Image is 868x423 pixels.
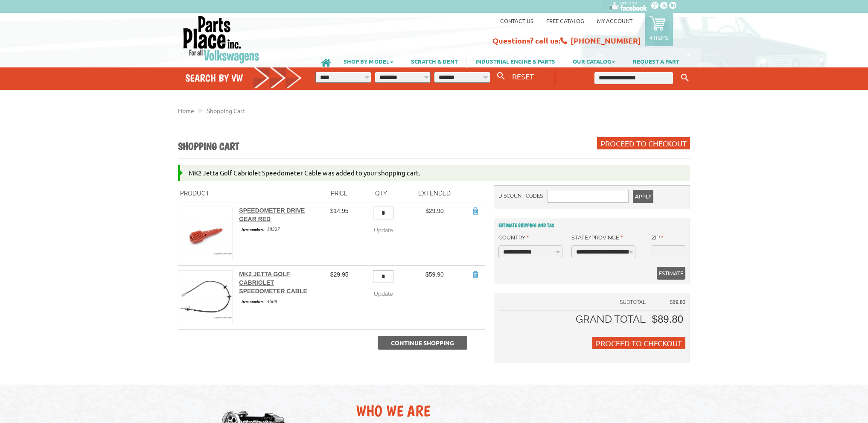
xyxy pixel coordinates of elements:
[546,17,584,24] a: Free Catalog
[425,207,444,214] span: $29.90
[239,271,307,294] a: MK2 Jetta Golf Cabriolet Speedometer Cable
[498,222,685,228] h2: Estimate Shipping and Tax
[645,13,673,46] a: 4 items
[498,298,650,311] td: Subtotal
[185,72,302,84] h4: Search by VW
[670,299,685,305] span: $89.80
[679,71,691,85] button: Keyword Search
[576,313,646,325] strong: Grand Total
[498,190,543,202] label: Discount Codes
[467,54,564,68] a: INDUSTRIAL ENGINE & PARTS
[600,139,687,148] span: Proceed to Checkout
[356,402,682,420] h2: Who We Are
[335,54,402,68] a: SHOP BY MODEL
[207,107,245,114] a: Shopping Cart
[378,336,467,350] button: Continue Shopping
[471,207,479,215] a: Remove Item
[500,17,533,24] a: Contact us
[180,190,210,197] span: Product
[330,207,349,214] span: $14.95
[358,185,405,202] th: Qty
[182,15,260,64] img: Parts Place Inc!
[597,17,632,24] a: My Account
[405,185,465,202] th: Extended
[178,271,232,324] img: MK2 Jetta Golf Cabriolet Speedometer Cable
[657,267,685,280] button: Estimate
[331,190,348,197] span: Price
[498,233,529,242] label: Country
[239,227,267,233] span: Item number::
[239,299,267,305] span: Item number::
[633,190,653,203] button: Apply
[189,169,420,177] span: MK2 Jetta Golf Cabriolet Speedometer Cable was added to your shopping cart.
[509,70,537,82] button: RESET
[239,298,319,305] div: 4689
[374,291,393,297] span: Update
[652,313,683,325] span: $89.80
[494,70,508,82] button: Search By VW...
[402,54,466,68] a: SCRATCH & DENT
[659,267,683,280] span: Estimate
[624,54,688,68] a: REQUEST A PART
[425,271,444,278] span: $59.90
[564,54,624,68] a: OUR CATALOG
[650,34,669,41] p: 4 items
[391,339,454,347] span: Continue Shopping
[178,207,232,261] img: Speedometer Drive Gear Red
[571,233,623,242] label: State/Province
[592,337,685,349] button: Proceed to Checkout
[178,140,239,154] h1: Shopping Cart
[596,338,682,347] span: Proceed to Checkout
[635,190,651,203] span: Apply
[374,227,393,233] span: Update
[512,72,534,81] span: RESET
[471,270,479,279] a: Remove Item
[239,207,305,222] a: Speedometer Drive Gear Red
[597,137,690,149] button: Proceed to Checkout
[330,271,349,278] span: $29.95
[178,107,194,114] a: Home
[652,233,663,242] label: Zip
[239,225,319,233] div: 18327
